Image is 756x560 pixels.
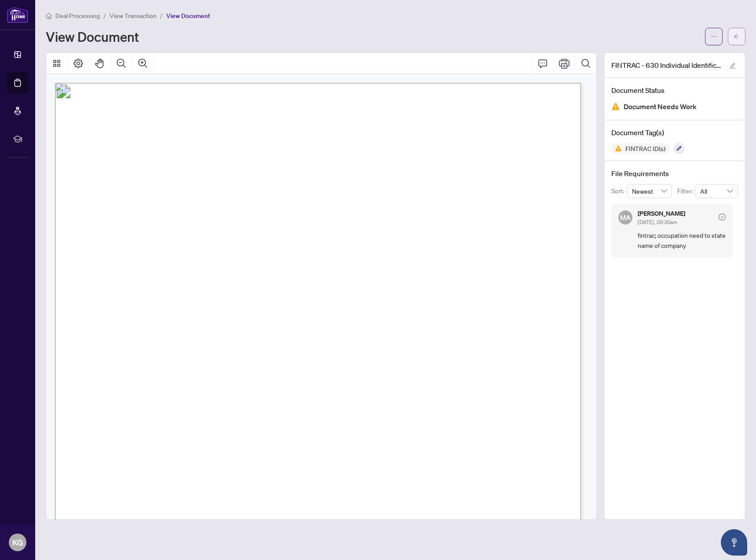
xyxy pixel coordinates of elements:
span: Newest [632,184,667,198]
span: View Transaction [110,12,157,20]
span: KG [12,536,23,549]
button: Open asap [721,529,747,556]
h5: [PERSON_NAME] [638,210,685,217]
img: logo [7,7,28,23]
h4: Document Tag(s) [611,127,738,138]
span: Document Needs Work [624,101,697,113]
span: check-circle [719,214,726,221]
span: [DATE], 09:30am [638,219,677,225]
span: View Document [166,12,210,20]
p: Filter: [677,186,695,196]
h1: View Document [46,29,139,44]
h4: File Requirements [611,168,738,179]
span: Deal Processing [55,12,100,20]
span: edit [730,63,736,69]
h4: Document Status [611,85,738,96]
span: FINTRAC - 630 Individual Identification Record A - PropTx-OREA_[DATE] 19_36_36.pdf [611,60,721,70]
span: All [700,184,733,198]
li: / [103,11,106,21]
span: fintrac; occupation need to state name of company [638,230,726,251]
p: Sort: [611,186,627,196]
span: MA [620,212,631,223]
span: FINTRAC ID(s) [622,145,669,151]
span: home [46,13,52,19]
span: arrow-left [734,33,740,40]
img: Document Status [611,102,620,111]
img: Status Icon [611,143,622,154]
li: / [160,11,163,21]
span: ellipsis [711,33,717,40]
